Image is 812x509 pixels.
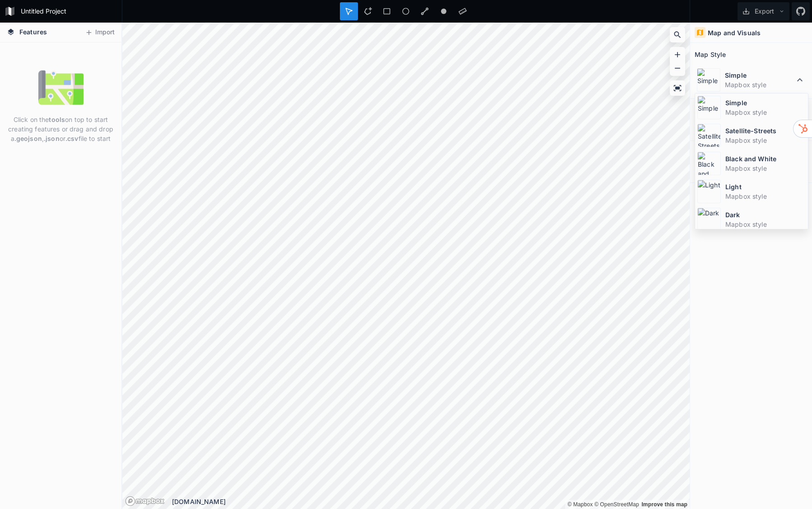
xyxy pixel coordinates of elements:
dd: Mapbox style [725,135,806,145]
dd: Mapbox style [725,107,806,117]
img: empty [38,65,84,110]
strong: tools [49,116,65,123]
button: Import [80,25,119,40]
img: Light [697,180,721,203]
img: Simple [697,96,721,119]
dd: Mapbox style [725,80,794,89]
dt: Satellite-Streets [725,126,806,135]
dt: Light [725,182,806,191]
strong: .json [44,135,60,142]
dd: Mapbox style [725,219,806,229]
button: Export [738,2,789,20]
a: Map feedback [641,501,687,508]
a: OpenStreetMap [594,501,639,508]
dt: Black and White [725,154,806,163]
p: Click on the on top to start creating features or drag and drop a , or file to start [7,115,115,143]
dt: Dark [725,210,806,219]
span: Features [19,27,47,37]
img: Dark [697,208,721,231]
img: Satellite-Streets [697,124,721,147]
dd: Mapbox style [725,163,806,173]
dt: Simple [725,98,806,107]
h4: Map and Visuals [708,28,761,37]
strong: .csv [65,135,79,142]
img: Simple [697,68,720,92]
h2: Map Style [695,47,726,61]
dt: Simple [725,70,794,80]
strong: .geojson [14,135,42,142]
dd: Mapbox style [725,191,806,201]
img: Black and White [697,152,721,175]
div: [DOMAIN_NAME] [172,497,690,506]
a: Mapbox logo [125,496,165,506]
a: Mapbox [567,501,593,508]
